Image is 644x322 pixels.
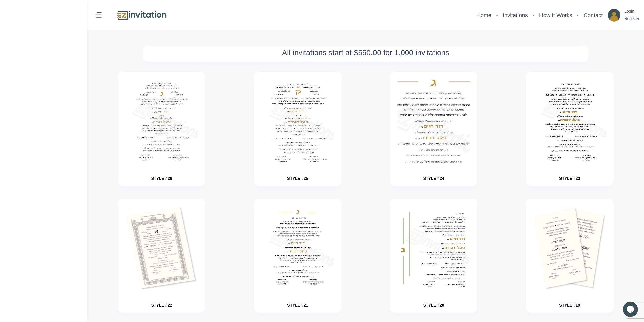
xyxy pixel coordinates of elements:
button: invitation STYLE #26 [118,72,205,186]
iframe: chat widget [623,302,639,317]
a: Contact [581,9,605,22]
a: How It Works [537,9,575,22]
img: invitation [379,74,488,200]
button: invitation STYLE #19 [526,199,614,313]
a: STYLE #20 [423,303,444,307]
img: invitation [125,206,198,291]
a: Invitations [500,9,530,22]
img: invitation [261,206,334,291]
button: invitation STYLE #22 [118,199,205,313]
button: invitation STYLE #24 [390,72,477,186]
a: STYLE #26 [151,176,172,181]
button: invitation STYLE #25 [254,72,342,186]
img: invitation [533,80,606,164]
img: invitation [261,80,334,164]
a: Home [474,9,494,22]
img: logo.png [116,10,167,21]
a: STYLE #21 [287,303,308,307]
img: invitation [125,80,198,164]
img: ico_account.png [608,9,620,22]
img: invitation [533,206,606,291]
button: invitation STYLE #20 [390,199,477,313]
h2: All invitations start at $550.00 for 1,000 invitations [146,48,586,57]
img: invitation [397,206,470,291]
p: Login Register [624,8,639,23]
a: STYLE #25 [287,176,308,181]
button: invitation STYLE #23 [526,72,614,186]
a: STYLE #22 [151,303,172,307]
a: STYLE #24 [423,176,444,181]
a: STYLE #23 [559,176,580,181]
button: invitation STYLE #21 [254,199,342,313]
a: STYLE #19 [559,303,580,307]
